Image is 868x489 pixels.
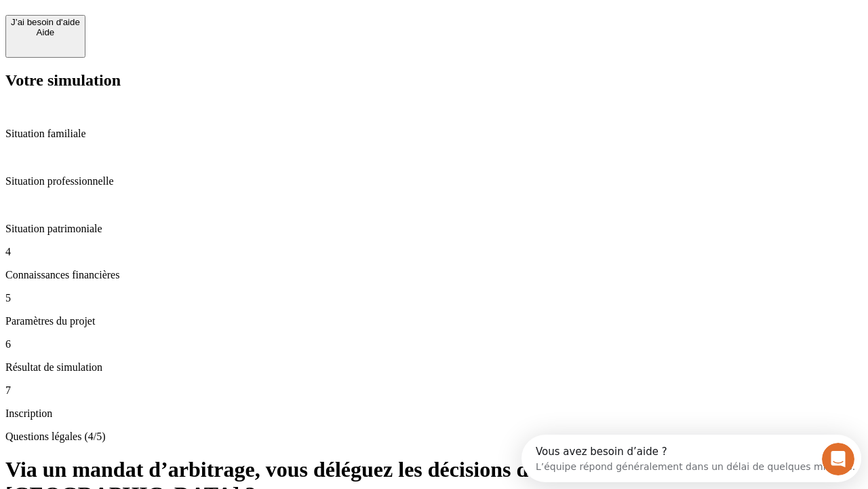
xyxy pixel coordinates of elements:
p: Inscription [5,407,863,420]
p: Situation patrimoniale [5,223,863,235]
button: J’ai besoin d'aideAide [5,15,85,58]
p: Connaissances financières [5,269,863,281]
h2: Votre simulation [5,71,863,90]
div: J’ai besoin d'aide [11,17,80,27]
p: Situation familiale [5,128,863,140]
p: 7 [5,384,863,397]
div: Ouvrir le Messenger Intercom [5,5,374,43]
p: 4 [5,246,863,258]
iframe: Intercom live chat discovery launcher [521,435,861,482]
p: Paramètres du projet [5,315,863,327]
p: Situation professionnelle [5,175,863,187]
p: Questions légales (4/5) [5,431,863,443]
div: L’équipe répond généralement dans un délai de quelques minutes. [14,22,334,37]
p: Résultat de simulation [5,361,863,374]
p: 5 [5,292,863,304]
div: Aide [11,27,80,37]
iframe: Intercom live chat [822,443,854,475]
div: Vous avez besoin d’aide ? [14,12,334,22]
p: 6 [5,338,863,350]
